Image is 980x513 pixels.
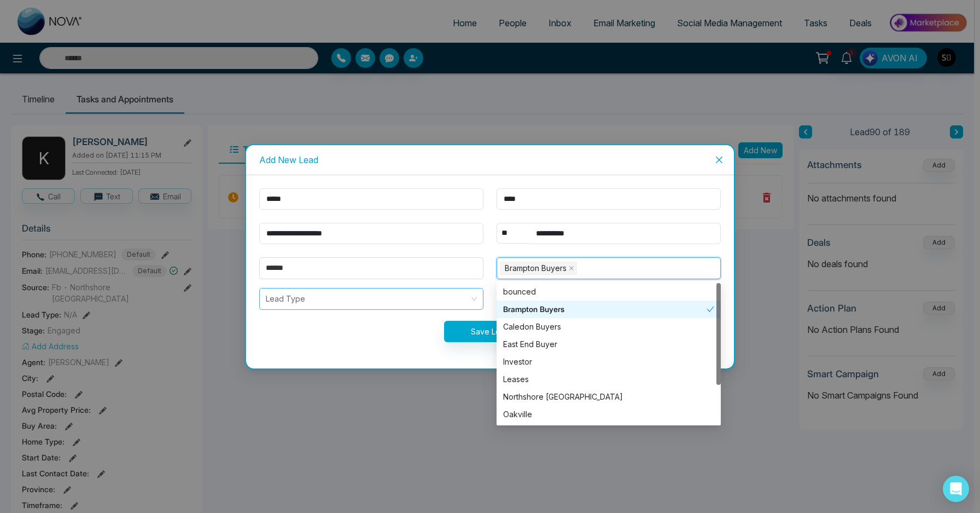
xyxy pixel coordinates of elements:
span: close [569,266,574,271]
span: close [715,155,724,164]
div: Add New Lead [259,154,721,166]
div: Open Intercom Messenger [943,476,969,502]
span: Brampton Buyers [500,262,577,275]
div: Northshore Burlington [497,388,721,406]
div: Caledon Buyers [503,321,714,333]
div: Oakville [497,406,721,423]
div: Brampton Buyers [497,301,721,318]
div: Brampton Buyers [503,303,707,315]
div: bounced [497,283,721,301]
div: Investor [497,353,721,371]
div: Oakville [503,408,714,420]
div: Caledon Buyers [497,318,721,336]
div: Northshore [GEOGRAPHIC_DATA] [503,391,714,403]
div: Leases [497,371,721,388]
div: bounced [503,286,714,298]
span: Brampton Buyers [505,262,567,274]
button: Close [704,145,734,175]
button: Save Lead [444,321,536,342]
div: East End Buyer [497,336,721,353]
span: check [707,306,714,313]
div: Leases [503,373,714,385]
div: East End Buyer [503,338,714,350]
div: Investor [503,356,714,368]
